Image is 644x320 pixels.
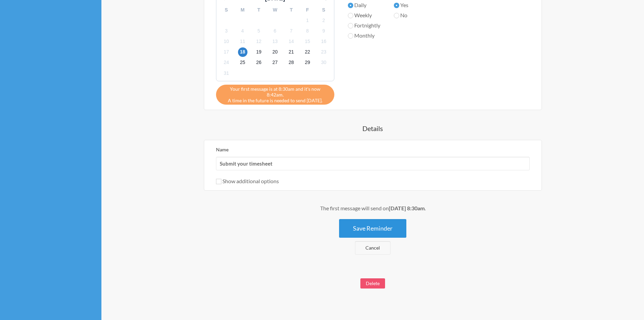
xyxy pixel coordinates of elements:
button: Delete [360,278,385,289]
label: Fortnightly [348,21,380,29]
span: Your first message is at 8:30am and it's now 8:42am. [221,86,329,98]
div: The first message will send on . [170,204,576,212]
span: Thursday, September 25, 2025 [238,58,247,67]
span: Wednesday, September 17, 2025 [222,47,231,57]
span: Thursday, September 4, 2025 [238,26,247,36]
label: Yes [394,1,430,9]
input: Fortnightly [348,23,353,28]
label: Name [216,147,229,152]
div: M [235,5,251,15]
div: F [300,5,316,15]
input: Yes [394,3,399,8]
span: Saturday, September 6, 2025 [270,26,280,36]
span: Friday, September 5, 2025 [254,26,264,36]
span: Tuesday, September 30, 2025 [319,58,329,67]
button: Save Reminder [339,219,406,238]
span: Tuesday, September 2, 2025 [319,16,329,25]
span: Friday, September 26, 2025 [254,58,264,67]
span: Sunday, September 14, 2025 [287,37,296,46]
label: Daily [348,1,380,9]
span: Thursday, September 18, 2025 [238,47,247,57]
label: No [394,11,430,19]
span: Friday, September 12, 2025 [254,37,264,46]
strong: [DATE] 8:30am [389,205,425,211]
span: Monday, September 8, 2025 [303,26,312,36]
label: Show additional options [216,178,279,184]
input: Weekly [348,13,353,18]
div: A time in the future is needed to send [DATE]. [216,85,334,105]
h4: Details [170,124,576,133]
div: S [316,5,332,15]
span: Tuesday, September 16, 2025 [319,37,329,46]
label: Weekly [348,11,380,19]
span: Wednesday, September 10, 2025 [222,37,231,46]
div: T [283,5,300,15]
div: S [218,5,235,15]
input: Daily [348,3,353,8]
input: No [394,13,399,18]
input: Monthly [348,33,353,39]
span: Wednesday, September 24, 2025 [222,58,231,67]
span: Monday, September 22, 2025 [303,47,312,57]
span: Thursday, September 11, 2025 [238,37,247,46]
span: Monday, September 15, 2025 [303,37,312,46]
label: Monthly [348,31,380,40]
span: Sunday, September 7, 2025 [287,26,296,36]
a: Cancel [355,241,390,255]
div: T [251,5,267,15]
span: Tuesday, September 23, 2025 [319,47,329,57]
span: Saturday, September 20, 2025 [270,47,280,57]
div: W [267,5,283,15]
span: Sunday, September 21, 2025 [287,47,296,57]
span: Monday, September 29, 2025 [303,58,312,67]
span: Saturday, September 27, 2025 [270,58,280,67]
span: Friday, September 19, 2025 [254,47,264,57]
span: Wednesday, October 1, 2025 [222,68,231,78]
span: Wednesday, September 3, 2025 [222,26,231,36]
input: We suggest a 2 to 4 word name [216,157,530,170]
span: Saturday, September 13, 2025 [270,37,280,46]
span: Monday, September 1, 2025 [303,16,312,25]
span: Tuesday, September 9, 2025 [319,26,329,36]
span: Sunday, September 28, 2025 [287,58,296,67]
input: Show additional options [216,179,221,184]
